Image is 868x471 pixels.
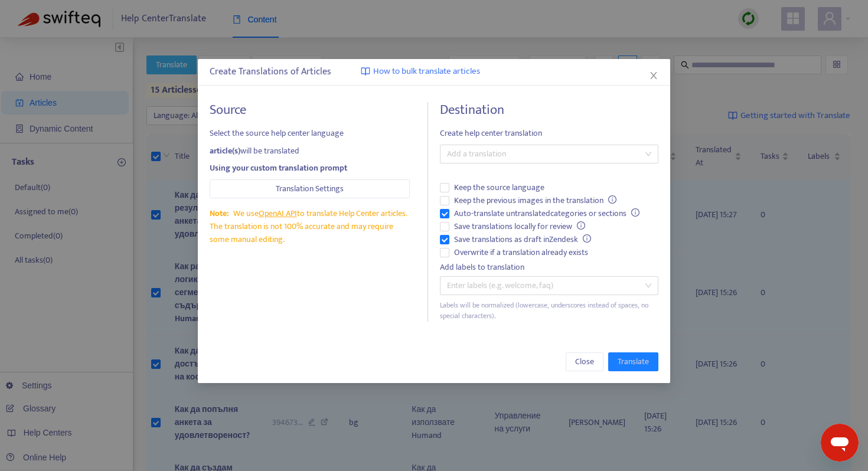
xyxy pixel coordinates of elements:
span: info-circle [583,234,591,243]
span: info-circle [608,195,616,204]
span: Note: [210,207,229,220]
span: Keep the source language [449,181,549,194]
h4: Source [210,102,410,118]
span: Overwrite if a translation already exists [449,246,593,259]
h4: Destination [440,102,658,118]
div: Using your custom translation prompt [210,162,410,175]
span: info-circle [631,208,639,217]
span: info-circle [577,221,585,230]
span: Save translations as draft in Zendesk [449,233,596,246]
span: Auto-translate untranslated categories or sections [449,207,644,220]
span: Keep the previous images in the translation [449,194,621,207]
span: Save translations locally for review [449,220,590,233]
strong: article(s) [210,144,240,158]
span: Create help center translation [440,127,658,140]
span: Translation Settings [276,182,344,195]
span: close [649,71,658,80]
div: will be translated [210,145,410,158]
span: Close [575,355,594,368]
button: Translate [608,352,658,371]
div: Create Translations of Articles [210,65,658,79]
iframe: Botón para iniciar la ventana de mensajería [821,424,859,462]
span: How to bulk translate articles [373,65,480,78]
div: Labels will be normalized (lowercase, underscores instead of spaces, no special characters). [440,300,658,322]
a: How to bulk translate articles [361,65,480,78]
button: Translation Settings [210,179,410,198]
span: Select the source help center language [210,127,410,140]
img: image-link [361,67,370,76]
button: Close [647,69,660,82]
div: Add labels to translation [440,261,658,274]
button: Close [566,352,603,371]
a: OpenAI API [259,207,297,220]
div: We use to translate Help Center articles. The translation is not 100% accurate and may require so... [210,207,410,246]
